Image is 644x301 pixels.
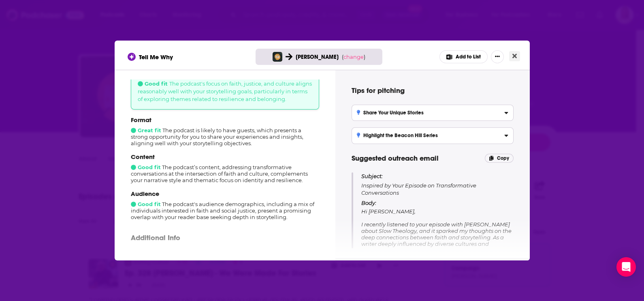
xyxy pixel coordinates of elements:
p: Inspired by Your Episode on Transformative Conversations [361,172,514,196]
span: Good fit [138,80,168,87]
span: Great fit [131,127,161,133]
span: Copy [497,155,509,161]
span: The podcast's focus on faith, justice, and culture aligns reasonably well with your storytelling ... [138,80,312,102]
h4: Tips for pitching [352,86,514,95]
h3: Highlight the Beacon Hill Series [357,133,438,138]
button: Add to List [439,50,488,63]
div: The podcast is likely to have guests, which presents a strong opportunity for you to share your e... [131,116,319,146]
span: Body: [361,200,376,206]
div: The podcast's audience demographics, including a mix of individuals interested in faith and socia... [131,190,319,220]
button: Show More Button [491,50,504,63]
span: Good fit [131,164,161,170]
p: Content [131,153,319,161]
p: Additional Info [131,233,319,242]
span: ( ) [342,54,365,60]
span: Good fit [131,201,161,207]
div: Open Intercom Messenger [616,257,636,277]
p: Audience [131,190,319,198]
span: [PERSON_NAME] [296,54,339,60]
span: change [343,54,364,60]
img: Shifting Culture [273,52,282,62]
h3: Share Your Unique Stories [357,110,424,116]
span: Suggested outreach email [352,154,439,163]
span: Tell Me Why [139,53,173,61]
div: The podcast’s content, addressing transformative conversations at the intersection of faith and c... [131,153,319,183]
img: tell me why sparkle [129,54,134,60]
button: Close [509,51,520,61]
p: Format [131,116,319,124]
span: Subject: [361,172,383,180]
